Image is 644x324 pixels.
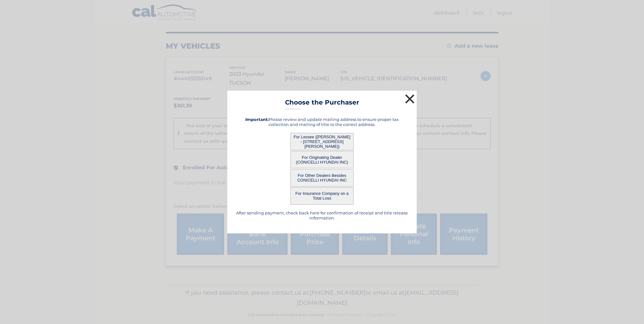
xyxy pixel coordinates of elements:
button: For Lessee ([PERSON_NAME] - [STREET_ADDRESS][PERSON_NAME]) [290,133,354,150]
button: For Insurance Company on a Total Loss [290,187,354,205]
button: For Originating Dealer (CONICELLI HYUNDAI INC) [290,151,354,168]
strong: Important: [245,117,269,122]
h5: After sending payment, check back here for confirmation of receipt and title release information. [235,210,409,220]
h5: Please review and update mailing address to ensure proper tax collection and mailing of title to ... [235,117,409,127]
h3: Choose the Purchaser [285,99,359,110]
button: × [403,93,416,105]
button: For Other Dealers Besides CONICELLI HYUNDAI INC [290,169,354,187]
